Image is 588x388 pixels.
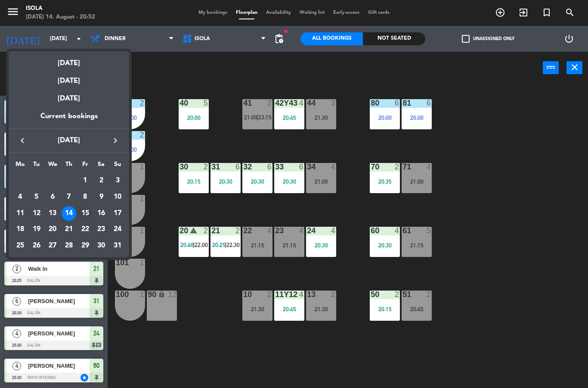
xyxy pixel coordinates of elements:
div: 17 [110,206,125,221]
div: 8 [78,190,93,204]
div: 21 [62,222,76,237]
td: August 17, 2025 [109,205,126,222]
td: August 5, 2025 [28,189,45,205]
div: 26 [29,238,44,253]
td: August 13, 2025 [44,205,61,222]
div: 12 [29,206,44,221]
th: Saturday [93,160,110,173]
td: August 29, 2025 [77,238,93,254]
td: August 16, 2025 [93,205,110,222]
div: 29 [78,238,93,253]
div: 13 [45,206,60,221]
td: August 6, 2025 [44,189,61,205]
div: [DATE] [9,69,129,87]
div: 25 [13,238,28,253]
td: August 12, 2025 [28,205,45,222]
button: keyboard_arrow_left [15,135,30,146]
td: August 9, 2025 [93,189,110,205]
td: August 10, 2025 [109,189,126,205]
td: August 11, 2025 [12,205,28,222]
div: 3 [110,173,125,188]
td: August 28, 2025 [61,238,77,254]
div: 6 [45,190,60,204]
div: 4 [13,190,28,204]
td: August 26, 2025 [28,238,45,254]
div: 22 [78,222,93,237]
i: keyboard_arrow_right [110,135,121,146]
td: August 21, 2025 [61,221,77,238]
td: August 14, 2025 [61,205,77,222]
td: August 30, 2025 [93,238,110,254]
th: Tuesday [28,160,45,173]
td: August 8, 2025 [77,189,93,205]
div: Current bookings [9,111,129,128]
div: 23 [94,222,108,237]
div: [DATE] [9,51,129,69]
th: Wednesday [44,160,61,173]
span: [DATE] [30,135,108,146]
i: keyboard_arrow_left [17,135,28,146]
th: Monday [12,160,28,173]
td: August 3, 2025 [109,172,126,189]
td: AUG [12,172,77,189]
td: August 4, 2025 [12,189,28,205]
td: August 19, 2025 [28,221,45,238]
div: 28 [62,238,76,253]
td: August 2, 2025 [93,172,110,189]
div: 24 [110,222,125,237]
div: 19 [29,222,44,237]
th: Thursday [61,160,77,173]
div: [DATE] [9,87,129,111]
div: 10 [110,190,125,204]
div: 5 [29,190,44,204]
div: 11 [13,206,28,221]
td: August 23, 2025 [93,221,110,238]
td: August 15, 2025 [77,205,93,222]
td: August 1, 2025 [77,172,93,189]
td: August 7, 2025 [61,189,77,205]
th: Sunday [109,160,126,173]
td: August 27, 2025 [44,238,61,254]
div: 7 [62,190,76,204]
div: 31 [110,238,125,253]
td: August 20, 2025 [44,221,61,238]
td: August 22, 2025 [77,221,93,238]
button: keyboard_arrow_right [108,135,123,146]
td: August 18, 2025 [12,221,28,238]
div: 30 [94,238,108,253]
td: August 31, 2025 [109,238,126,254]
td: August 24, 2025 [109,221,126,238]
div: 1 [78,173,93,188]
th: Friday [77,160,93,173]
div: 2 [94,173,108,188]
div: 20 [45,222,60,237]
div: 27 [45,238,60,253]
div: 14 [62,206,76,221]
div: 15 [78,206,93,221]
div: 18 [13,222,28,237]
div: 9 [94,190,108,204]
td: August 25, 2025 [12,238,28,254]
div: 16 [94,206,108,221]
